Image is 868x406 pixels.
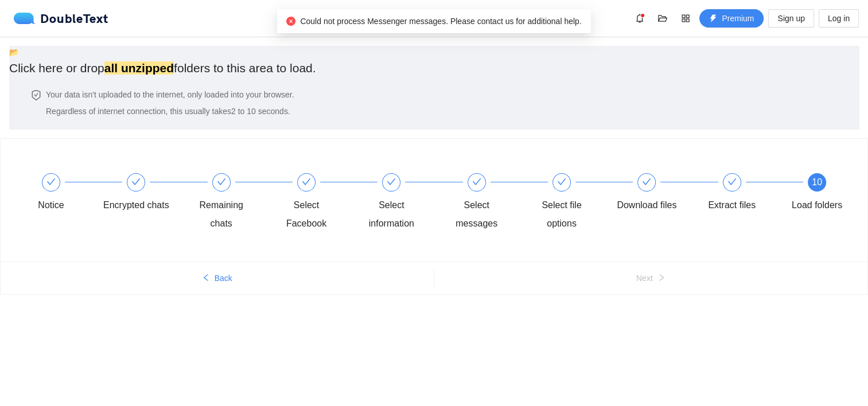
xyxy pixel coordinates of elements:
span: Regardless of internet connection, this usually takes 2 to 10 seconds . [46,107,290,116]
div: Select information [358,196,425,233]
span: Sign up [777,12,804,25]
div: Extract files [699,173,784,214]
span: check [131,177,141,186]
span: folder-open [654,14,671,23]
img: logo [14,13,40,24]
div: Load folders [792,196,842,214]
span: check [727,177,737,186]
span: safety-certificate [31,90,41,100]
div: Encrypted chats [103,196,169,214]
button: folder-open [653,9,672,28]
span: check [302,177,311,186]
span: bell [631,14,648,23]
span: check [46,177,56,186]
a: logoDoubleText [14,13,108,24]
button: leftBack [1,269,434,287]
div: Select messages [443,196,510,233]
span: close-circle [286,17,295,26]
button: Log in [819,9,859,28]
span: thunderbolt [709,14,717,24]
span: left [202,274,210,283]
h4: Your data isn't uploaded to the internet, only loaded into your browser. [46,88,294,101]
div: 10Load folders [784,173,850,214]
div: Extract files [708,196,756,214]
div: Select file options [528,196,595,233]
span: check [642,177,651,186]
div: DoubleText [14,13,108,24]
button: appstore [676,9,695,28]
div: Remaining chats [188,196,255,233]
h2: Click here or drop folders to this area to load. [9,58,316,77]
strong: all unzipped [104,61,174,75]
span: Log in [828,12,850,25]
span: 10 [812,177,822,187]
div: Select Facebook [273,196,340,233]
span: Back [215,272,232,284]
div: Select Facebook [273,173,358,233]
button: Sign up [768,9,813,28]
button: Nextright [434,269,868,287]
span: check [217,177,226,186]
button: thunderboltPremium [699,9,764,28]
span: check [387,177,396,186]
div: Download files [617,196,676,214]
div: Notice [38,196,64,214]
div: Select information [358,173,443,233]
div: Encrypted chats [103,173,188,214]
div: Select messages [443,173,528,233]
span: check [472,177,481,186]
div: Remaining chats [188,173,273,233]
div: Select file options [528,173,613,233]
div: Notice [18,173,103,214]
span: folder [9,48,19,57]
span: Premium [722,12,754,25]
span: check [557,177,566,186]
button: bell [630,9,649,28]
div: Download files [613,173,698,214]
span: Could not process Messenger messages. Please contact us for additional help. [300,17,581,26]
span: appstore [677,14,694,23]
